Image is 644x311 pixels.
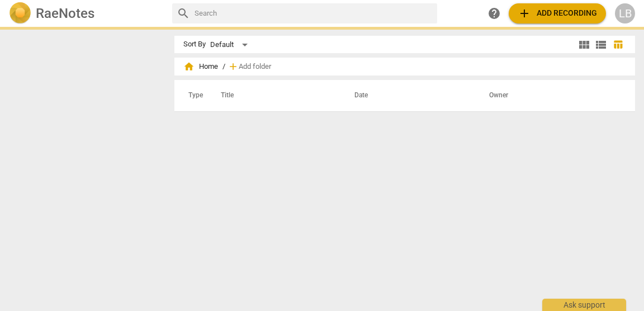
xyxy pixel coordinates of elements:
[222,63,225,71] span: /
[228,61,239,72] span: add
[207,80,341,111] th: Title
[594,38,608,51] span: view_list
[9,2,163,25] a: LogoRaeNotes
[593,36,609,53] button: List view
[183,61,218,72] span: Home
[577,38,591,51] span: view_module
[609,36,626,53] button: Table view
[484,3,504,23] a: Help
[615,3,635,23] button: LB
[542,299,626,311] div: Ask support
[518,7,597,20] span: Add recording
[476,80,623,111] th: Owner
[576,36,593,53] button: Tile view
[179,80,207,111] th: Type
[518,7,531,20] span: add
[9,2,31,25] img: Logo
[183,61,195,72] span: home
[210,36,252,54] div: Default
[36,6,94,21] h2: RaeNotes
[239,63,271,71] span: Add folder
[341,80,476,111] th: Date
[509,3,606,23] button: Upload
[195,4,433,22] input: Search
[487,7,501,20] span: help
[177,7,190,20] span: search
[613,39,623,50] span: table_chart
[183,40,206,49] div: Sort By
